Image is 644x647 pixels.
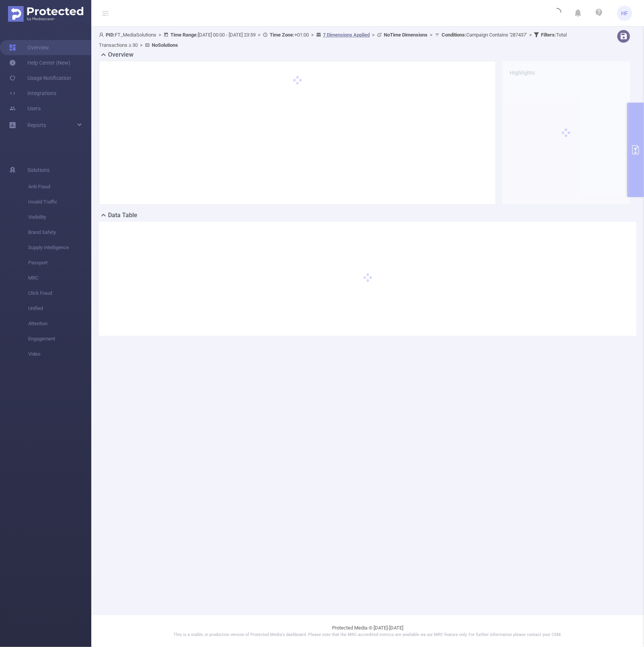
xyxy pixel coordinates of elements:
[108,50,134,59] h2: Overview
[309,32,316,38] span: >
[28,331,91,347] span: Engagement
[621,6,628,21] span: HF
[27,118,46,133] a: Reports
[442,32,527,38] span: Campaign Contains '287437'
[28,179,91,194] span: Anti-Fraud
[110,632,625,638] p: This is a stable, in production version of Protected Media's dashboard. Please note that the MRC ...
[541,32,556,38] b: Filters :
[28,240,91,255] span: Supply Intelligence
[256,32,263,38] span: >
[442,32,466,38] b: Conditions :
[27,122,46,128] span: Reports
[552,8,561,19] i: icon: loading
[370,32,377,38] span: >
[28,255,91,270] span: Passport
[170,32,198,38] b: Time Range:
[106,32,115,38] b: PID:
[156,32,164,38] span: >
[99,32,106,37] i: icon: user
[28,286,91,301] span: Click Fraud
[8,6,83,22] img: Protected Media
[138,42,145,48] span: >
[99,32,567,48] span: FT_MediaSolutions [DATE] 00:00 - [DATE] 23:59 +01:00
[270,32,294,38] b: Time Zone:
[152,42,178,48] b: No Solutions
[28,270,91,286] span: MRC
[91,615,644,647] footer: Protected Media © [DATE]-[DATE]
[28,194,91,210] span: Invalid Traffic
[323,32,370,38] u: 7 Dimensions Applied
[527,32,534,38] span: >
[9,70,71,86] a: Usage Notification
[28,316,91,331] span: Attention
[9,40,49,55] a: Overview
[9,86,56,101] a: Integrations
[9,101,41,116] a: Users
[27,162,49,178] span: Solutions
[28,301,91,316] span: Unified
[28,210,91,225] span: Visibility
[108,211,137,220] h2: Data Table
[384,32,428,38] b: No Time Dimensions
[28,225,91,240] span: Brand Safety
[28,347,91,362] span: Video
[9,55,70,70] a: Help Center (New)
[428,32,435,38] span: >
